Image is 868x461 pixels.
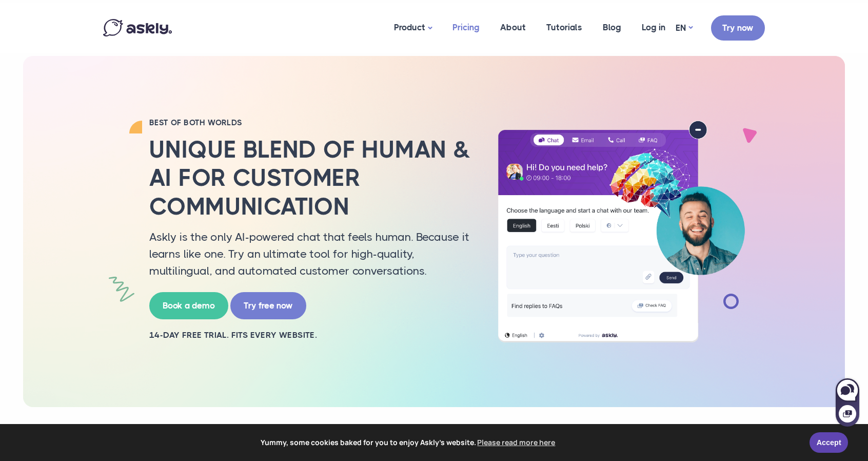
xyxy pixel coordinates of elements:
h2: 14-day free trial. Fits every website. [149,330,472,341]
h2: Unique blend of human & AI for customer communication [149,136,472,221]
a: About [490,3,536,52]
p: Askly is the only AI-powered chat that feels human. Because it learns like one. Try an ultimate t... [149,228,472,279]
img: Askly [103,19,172,36]
img: AI multilingual chat [488,121,755,342]
a: Book a demo [149,292,228,319]
a: Product [384,3,442,53]
a: Try free now [230,292,306,319]
a: Accept [810,432,848,453]
a: learn more about cookies [476,435,557,450]
span: Yummy, some cookies baked for you to enjoy Askly's website. [15,435,802,450]
iframe: Askly chat [835,376,860,428]
a: EN [676,21,693,35]
a: Blog [593,3,632,52]
a: Tutorials [536,3,593,52]
a: Pricing [442,3,490,52]
a: Try now [711,15,765,41]
h2: BEST OF BOTH WORLDS [149,118,472,128]
a: Log in [632,3,676,52]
